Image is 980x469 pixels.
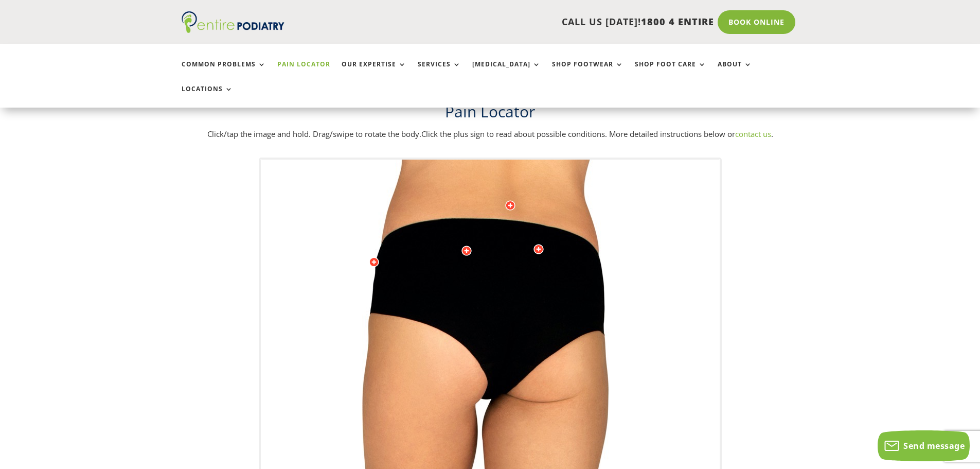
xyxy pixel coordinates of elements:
[735,129,771,139] a: contact us
[182,61,266,83] a: Common Problems
[421,129,773,139] span: Click the plus sign to read about possible conditions. More detailed instructions below or .
[718,61,752,83] a: About
[472,61,541,83] a: [MEDICAL_DATA]
[878,430,970,461] button: Send message
[324,15,714,29] p: CALL US [DATE]!
[552,61,623,83] a: Shop Footwear
[718,10,795,34] a: Book Online
[418,61,461,83] a: Services
[903,440,965,451] span: Send message
[182,25,284,35] a: Entire Podiatry
[635,61,706,83] a: Shop Foot Care
[182,11,284,33] img: logo (1)
[182,101,799,128] h1: Pain Locator
[641,15,714,28] span: 1800 4 ENTIRE
[207,129,421,139] span: Click/tap the image and hold. Drag/swipe to rotate the body.
[277,61,330,83] a: Pain Locator
[182,85,233,108] a: Locations
[342,61,406,83] a: Our Expertise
